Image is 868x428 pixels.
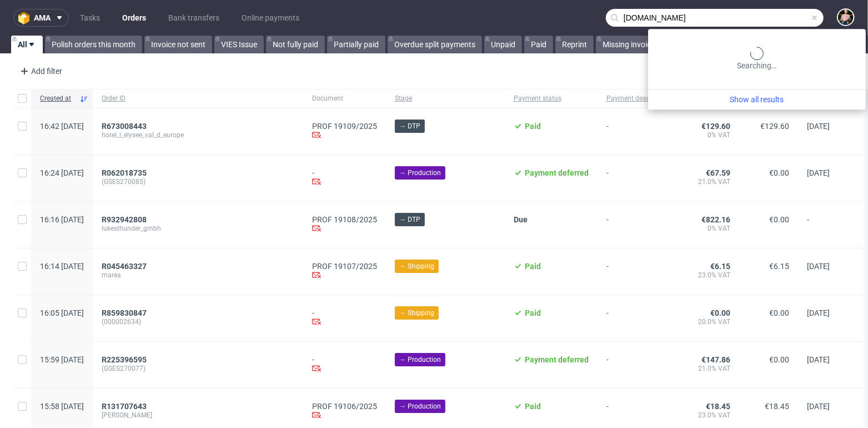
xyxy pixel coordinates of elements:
span: 15:58 [DATE] [40,402,84,411]
span: €67.59 [706,168,730,177]
div: - [312,355,377,375]
span: → Shipping [399,308,434,318]
a: Unpaid [484,36,522,53]
a: PROF 19109/2025 [312,122,377,131]
span: €0.00 [769,355,789,364]
span: €0.00 [769,168,789,177]
span: [PERSON_NAME] [102,411,294,420]
a: R673008443 [102,122,149,131]
div: Searching… [653,47,861,71]
a: Bank transfers [162,9,226,27]
span: - [606,402,661,421]
span: 16:16 [DATE] [40,215,84,224]
span: 20.0% VAT [679,317,730,326]
a: R859830847 [102,308,149,317]
span: Paid [525,308,541,317]
a: Invoice not sent [144,36,212,53]
img: logo [18,12,34,24]
span: - [606,262,661,281]
span: Created at [40,94,75,103]
span: 0% VAT [679,131,730,140]
a: PROF 19108/2025 [312,215,377,224]
span: - [606,122,661,141]
span: 16:05 [DATE] [40,308,84,317]
div: Add filter [16,62,64,80]
span: [DATE] [807,355,830,364]
a: R932942808 [102,215,149,224]
a: Orders [116,9,153,27]
span: Order ID [102,94,294,103]
span: [DATE] [807,402,830,411]
a: R131707643 [102,402,149,411]
a: PROF 19106/2025 [312,402,377,411]
span: 21.0% VAT [679,177,730,186]
span: €129.60 [701,122,730,131]
span: → Production [399,355,441,365]
span: 15:59 [DATE] [40,355,84,364]
span: R932942808 [102,215,147,224]
div: - [312,168,377,188]
span: [DATE] [807,262,830,271]
span: Document [312,94,377,103]
span: 16:42 [DATE] [40,122,84,131]
a: Partially paid [327,36,385,53]
span: (GSES270077) [102,364,294,373]
span: R673008443 [102,122,147,131]
span: - [807,215,849,235]
span: R045463327 [102,262,147,271]
span: R131707643 [102,402,147,411]
a: Show all results [653,94,861,105]
a: Online payments [235,9,306,27]
span: €18.45 [706,402,730,411]
span: - [606,308,661,328]
a: Tasks [73,9,107,27]
a: R045463327 [102,262,149,271]
a: VIES Issue [214,36,264,53]
span: - [606,215,661,235]
a: Not fully paid [266,36,325,53]
span: → Production [399,168,441,178]
span: 21.0% VAT [679,364,730,373]
span: 23.0% VAT [679,411,730,420]
span: R225396595 [102,355,147,364]
a: All [11,36,43,53]
a: Reprint [555,36,594,53]
span: €6.15 [710,262,730,271]
span: €18.45 [765,402,789,411]
span: 16:14 [DATE] [40,262,84,271]
span: → DTP [399,121,420,131]
span: lukesthunder_gmbh [102,224,294,233]
span: ama [34,14,51,22]
span: Paid [525,262,541,271]
span: Paid [525,122,541,131]
span: (000002634) [102,317,294,326]
a: PROF 19107/2025 [312,262,377,271]
img: Marta Tomaszewska [838,9,854,25]
span: Payment deadline [606,94,661,103]
button: ama [13,9,69,27]
span: €0.00 [769,308,789,317]
a: Paid [524,36,553,53]
span: R062018735 [102,168,147,177]
span: Paid [525,402,541,411]
span: hotel_l_elysee_val_d_europe [102,131,294,140]
span: 0% VAT [679,224,730,233]
div: - [312,308,377,328]
span: → Shipping [399,261,434,271]
a: R062018735 [102,168,149,177]
span: Due [514,215,528,224]
span: €0.00 [769,215,789,224]
span: 16:24 [DATE] [40,168,84,177]
span: €129.60 [760,122,789,131]
span: €0.00 [710,308,730,317]
span: → DTP [399,215,420,225]
span: R859830847 [102,308,147,317]
span: €822.16 [701,215,730,224]
a: Missing invoice [596,36,661,53]
span: Payment status [514,94,589,103]
a: R225396595 [102,355,149,364]
span: (GSES270085) [102,177,294,186]
span: marea [102,271,294,280]
span: - [606,168,661,188]
a: Polish orders this month [45,36,142,53]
